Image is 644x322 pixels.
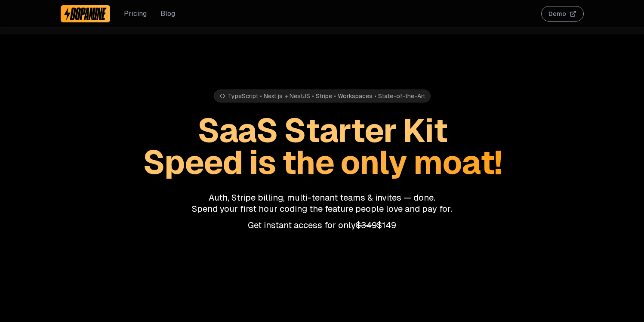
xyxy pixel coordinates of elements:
a: Blog [160,9,175,19]
span: Speed is the only moat! [143,141,502,183]
p: Get instant access for only $149 [61,220,584,231]
img: Dopamine [64,7,107,21]
span: $349 [356,220,377,231]
div: TypeScript • Next.js + NestJS • Stripe • Workspaces • State-of-the-Art [214,90,431,102]
a: Dopamine [61,5,111,22]
p: Auth, Stripe billing, multi-tenant teams & invites — done. Spend your first hour coding the featu... [61,192,584,214]
button: Demo [541,6,584,22]
a: Pricing [124,9,147,19]
span: SaaS Starter Kit [197,109,447,152]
